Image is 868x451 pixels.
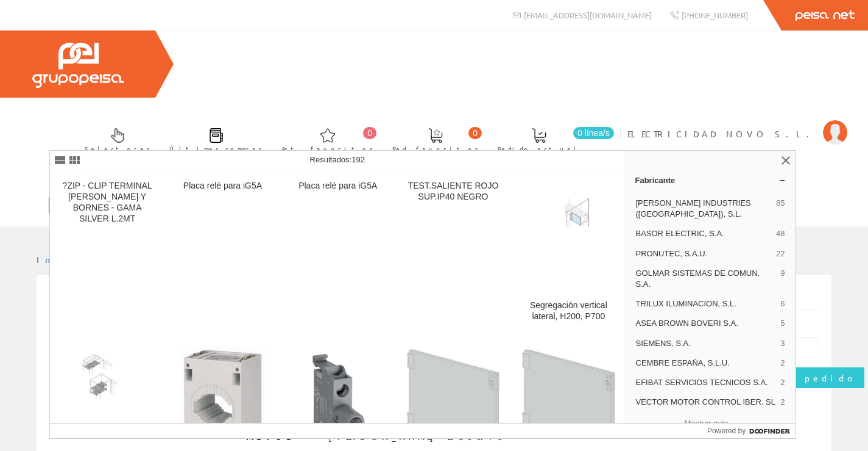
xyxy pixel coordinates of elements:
[363,127,376,139] span: 0
[780,338,785,349] span: 3
[521,188,616,283] img: Segregación vertical lateral, H200, P700
[636,397,776,408] span: VECTOR MOTOR CONTROL IBER. SL
[281,171,395,336] a: Placa relé para iG5A
[780,318,785,329] span: 5
[281,143,373,155] span: Art. favoritos
[60,354,155,449] img: Segr.hor.bar.pos.con mon.inter.A200,P700
[50,171,164,336] a: ?ZIP - CLIP TERMINAL [PERSON_NAME] Y BORNES - GAMA SILVER L.2MT
[780,377,785,388] span: 2
[630,413,791,433] button: Mostrar más…
[776,248,785,259] span: 22
[85,143,150,155] span: Selectores
[707,425,746,436] span: Powered by
[406,181,501,203] div: TEST.SALIENTE ROJO SUP.IP40 NEGRO
[627,128,817,140] span: ELECTRICIDAD NOVO S.L.
[636,298,776,309] span: TRILUX ILUMINACION, S.L.
[776,198,785,220] span: 85
[636,338,776,349] span: SIEMENS, S.A.
[32,43,124,88] img: Grupo Peisa
[165,171,280,336] a: Placa relé para iG5A
[310,155,365,164] span: Resultados:
[780,397,785,408] span: 2
[707,424,796,438] a: Powered by
[291,354,386,449] img: BLOQUE LAMPARA CON LED INTEGRADO MLBL-07
[351,155,365,164] span: 192
[636,318,776,329] span: ASEA BROWN BOVERI S.A.
[627,118,847,129] a: ELECTRICIDAD NOVO S.L.
[626,170,796,190] a: Fabricante
[468,127,482,139] span: 0
[636,198,772,220] span: [PERSON_NAME] INDUSTRIES ([GEOGRAPHIC_DATA]), S.L.
[169,143,263,155] span: Últimas compras
[72,118,157,160] a: Selectores
[291,181,386,192] div: Placa relé para iG5A
[682,10,748,20] span: [PHONE_NUMBER]
[636,228,772,239] span: BASOR ELECTRIC, S.A.
[157,118,269,160] a: Últimas compras
[396,171,510,336] a: TEST.SALIENTE ROJO SUP.IP40 NEGRO
[60,181,155,225] div: ?ZIP - CLIP TERMINAL [PERSON_NAME] Y BORNES - GAMA SILVER L.2MT
[521,300,616,322] div: Segregación vertical lateral, H200, P700
[511,171,626,336] a: Segregación vertical lateral, H200, P700 Segregación vertical lateral, H200, P700
[524,10,652,20] span: [EMAIL_ADDRESS][DOMAIN_NAME]
[498,143,580,155] span: Pedido actual
[780,298,785,309] span: 6
[636,248,772,259] span: PRONUTEC, S.A.U.
[573,127,614,139] span: 0 línea/s
[37,254,88,265] a: Inicio
[780,358,785,369] span: 2
[636,377,776,388] span: EFIBAT SERVICIOS TECNICOS S.A.
[392,143,479,155] span: Ped. favoritos
[636,268,776,290] span: GOLMAR SISTEMAS DE COMUN. S.A.
[780,268,785,290] span: 9
[636,358,776,369] span: CEMBRE ESPAÑA, S.L.U.
[776,228,785,239] span: 48
[175,181,270,192] div: Placa relé para iG5A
